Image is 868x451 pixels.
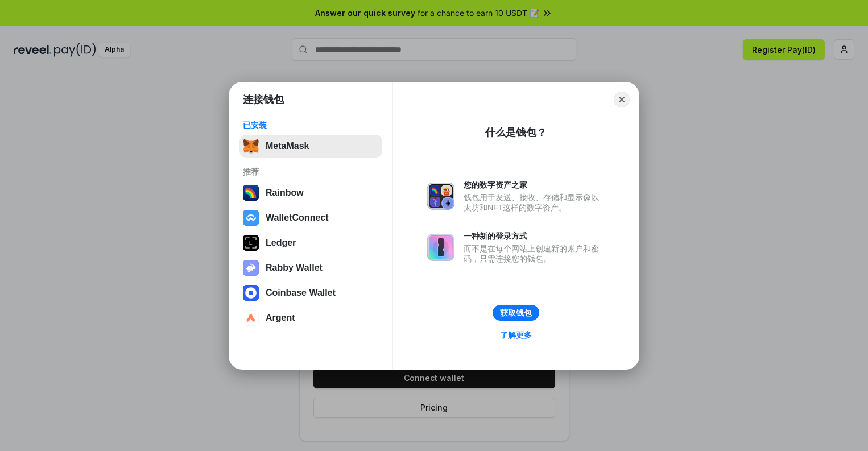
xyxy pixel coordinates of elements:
img: svg+xml,%3Csvg%20xmlns%3D%22http%3A%2F%2Fwww.w3.org%2F2000%2Fsvg%22%20fill%3D%22none%22%20viewBox... [427,234,454,261]
button: Argent [239,307,382,329]
button: Close [614,92,630,107]
img: svg+xml,%3Csvg%20xmlns%3D%22http%3A%2F%2Fwww.w3.org%2F2000%2Fsvg%22%20width%3D%2228%22%20height%3... [243,235,259,251]
div: Rabby Wallet [266,263,323,273]
div: 而不是在每个网站上创建新的账户和密码，只需连接您的钱包。 [464,243,605,264]
img: svg+xml,%3Csvg%20width%3D%22120%22%20height%3D%22120%22%20viewBox%3D%220%200%20120%20120%22%20fil... [243,185,259,201]
div: Rainbow [266,188,304,198]
button: Rainbow [239,181,382,204]
div: Ledger [266,238,296,248]
img: svg+xml,%3Csvg%20width%3D%2228%22%20height%3D%2228%22%20viewBox%3D%220%200%2028%2028%22%20fill%3D... [243,285,259,301]
button: 获取钱包 [493,305,539,321]
div: 钱包用于发送、接收、存储和显示像以太坊和NFT这样的数字资产。 [464,192,605,213]
button: Rabby Wallet [239,256,382,279]
div: 获取钱包 [500,308,532,318]
div: 什么是钱包？ [485,126,547,139]
button: Ledger [239,231,382,254]
a: 了解更多 [493,328,539,342]
img: svg+xml,%3Csvg%20xmlns%3D%22http%3A%2F%2Fwww.w3.org%2F2000%2Fsvg%22%20fill%3D%22none%22%20viewBox... [427,183,454,210]
div: 一种新的登录方式 [464,231,605,241]
div: 已安装 [243,120,379,130]
div: 了解更多 [500,330,532,340]
img: svg+xml,%3Csvg%20width%3D%2228%22%20height%3D%2228%22%20viewBox%3D%220%200%2028%2028%22%20fill%3D... [243,310,259,326]
button: WalletConnect [239,206,382,229]
div: WalletConnect [266,213,329,223]
div: Argent [266,313,295,323]
img: svg+xml,%3Csvg%20width%3D%2228%22%20height%3D%2228%22%20viewBox%3D%220%200%2028%2028%22%20fill%3D... [243,210,259,226]
div: 您的数字资产之家 [464,180,605,190]
img: svg+xml,%3Csvg%20xmlns%3D%22http%3A%2F%2Fwww.w3.org%2F2000%2Fsvg%22%20fill%3D%22none%22%20viewBox... [243,260,259,276]
button: Coinbase Wallet [239,282,382,304]
div: MetaMask [266,141,309,151]
button: MetaMask [239,135,382,158]
img: svg+xml,%3Csvg%20fill%3D%22none%22%20height%3D%2233%22%20viewBox%3D%220%200%2035%2033%22%20width%... [243,138,259,154]
div: Coinbase Wallet [266,288,336,298]
div: 推荐 [243,167,379,177]
h1: 连接钱包 [243,93,284,106]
